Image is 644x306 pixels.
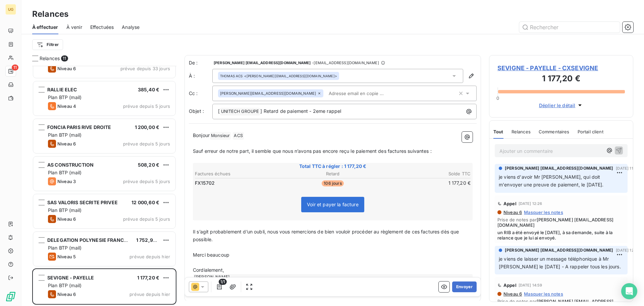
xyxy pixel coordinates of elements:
[32,24,58,31] span: À effectuer
[220,74,243,78] span: THOMAS ACS
[379,170,471,177] th: Solde TTC
[503,291,522,297] span: Niveau 6
[307,202,359,207] span: Voir et payer la facture
[505,165,613,171] span: [PERSON_NAME] [EMAIL_ADDRESS][DOMAIN_NAME]
[220,91,316,95] span: [PERSON_NAME][EMAIL_ADDRESS][DOMAIN_NAME]
[123,103,170,109] span: prévue depuis 5 jours
[497,217,625,228] span: Prise de notes par
[452,281,477,292] button: Envoyer
[379,179,471,187] td: 1 177,20 €
[137,275,160,280] span: 1 177,20 €
[57,254,76,259] span: Niveau 5
[194,163,472,170] span: Total TTC à régler : 1 177,20 €
[138,87,159,92] span: 385,40 €
[129,292,170,297] span: prévue depuis hier
[220,74,337,78] div: <[PERSON_NAME][EMAIL_ADDRESS][DOMAIN_NAME]>
[214,61,311,65] span: [PERSON_NAME] [EMAIL_ADDRESS][DOMAIN_NAME]
[138,162,159,168] span: 508,20 €
[57,66,76,71] span: Niveau 6
[123,216,170,222] span: prévue depuis 5 jours
[57,179,76,184] span: Niveau 3
[505,247,613,253] span: [PERSON_NAME] [EMAIL_ADDRESS][DOMAIN_NAME]
[5,291,16,302] img: Logo LeanPay
[195,170,286,177] th: Factures échues
[32,39,63,50] button: Filtrer
[193,267,224,273] span: Cordialement,
[539,102,576,109] span: Déplier le détail
[519,22,620,33] input: Rechercher
[66,24,82,31] span: À venir
[57,216,76,222] span: Niveau 6
[131,200,159,205] span: 12 000,60 €
[47,200,118,205] span: SAS VALORIS SECRITE PRIVEE
[210,132,231,140] span: Monsieur
[12,64,18,71] span: 11
[233,132,244,140] span: ACS
[503,210,522,215] span: Niveau 6
[129,254,170,259] span: prévue depuis hier
[61,55,68,61] span: 11
[123,179,170,184] span: prévue depuis 5 jours
[322,180,343,186] span: 106 jours
[120,66,170,71] span: prévue depuis 33 jours
[57,292,76,297] span: Niveau 6
[136,237,161,243] span: 1 752,96 €
[616,166,639,170] span: [DATE] 11:53
[578,129,603,134] span: Portail client
[193,229,461,242] span: Il s’agit probablement d’un oubli, nous vous remercions de bien vouloir procéder au règlement de ...
[189,59,212,66] span: De :
[189,108,204,114] span: Objet :
[519,202,542,206] span: [DATE] 12:26
[193,148,432,154] span: Sauf erreur de notre part, il semble que nous n’avons pas encore reçu le paiement des factures su...
[219,279,227,285] span: 1/1
[189,90,212,97] label: Cc :
[47,124,111,130] span: FONCIA PARIS RIVE DROITE
[189,73,212,79] label: À :
[48,170,82,175] span: Plan BTP (mail)
[47,275,94,280] span: SEVIGNE - PAYELLE
[48,207,82,213] span: Plan BTP (mail)
[524,291,563,297] span: Masquer les notes
[40,55,60,62] span: Relances
[616,248,640,252] span: [DATE] 12:56
[48,94,82,100] span: Plan BTP (mail)
[499,256,621,269] span: je viens de laisser un message téléphonique à Mr [PERSON_NAME] le [DATE] - A rappeler tous les jo...
[220,108,260,116] span: UNITECH GROUPE
[326,88,404,98] input: Adresse email en copie ...
[312,61,379,65] span: - [EMAIL_ADDRESS][DOMAIN_NAME]
[48,245,82,251] span: Plan BTP (mail)
[32,66,176,306] div: grid
[539,129,570,134] span: Commentaires
[57,103,76,109] span: Niveau 4
[287,170,378,177] th: Retard
[48,132,82,138] span: Plan BTP (mail)
[503,282,517,288] span: Appel
[497,73,625,86] h3: 1 177,20 €
[497,63,625,73] span: SEVIGNE - PAYELLE - CXSEVIGNE
[195,180,215,186] span: FX15702
[32,8,68,20] h3: Relances
[47,237,135,243] span: DELEGATION POLYNESIE FRANCAISE
[537,101,586,109] button: Déplier le détail
[512,129,531,134] span: Relances
[193,132,210,138] span: Bonjour
[499,174,604,187] span: je viens d'avoir Mr [PERSON_NAME], qui doit m'envoyer une preuve de paiement, le [DATE].
[493,129,503,134] span: Tout
[496,95,499,101] span: 0
[47,162,94,168] span: AS CONSTRUCTION
[260,108,341,114] span: ] Retard de paiement - 2eme rappel
[218,108,220,114] span: [
[497,217,613,228] span: [PERSON_NAME] [EMAIL_ADDRESS][DOMAIN_NAME]
[122,24,140,31] span: Analyse
[48,282,82,288] span: Plan BTP (mail)
[57,141,76,146] span: Niveau 6
[123,141,170,146] span: prévue depuis 5 jours
[621,283,637,299] div: Open Intercom Messenger
[503,201,517,206] span: Appel
[135,124,160,130] span: 1 200,00 €
[519,283,542,287] span: [DATE] 14:59
[193,252,229,258] span: Merci beaucoup
[5,4,16,15] div: UG
[497,230,625,241] span: un RIB a été envoyé le [DATE], à sa demande, suite à la relance que je lui ai envoyé.
[524,210,563,215] span: Masquer les notes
